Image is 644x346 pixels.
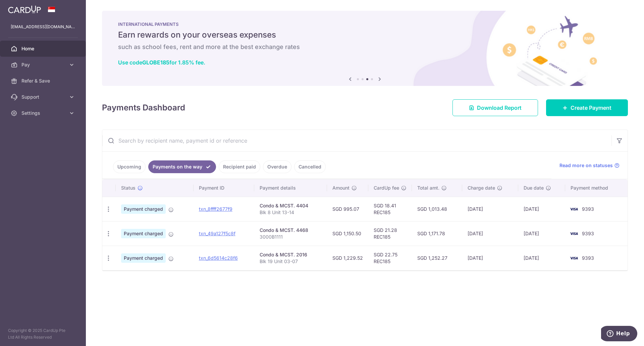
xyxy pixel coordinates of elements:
[368,197,412,221] td: SGD 18.41 REC185
[332,185,350,191] span: Amount
[582,231,594,236] span: 9393
[194,179,255,197] th: Payment ID
[263,160,291,173] a: Overdue
[118,59,205,66] a: Use codeGLOBE185for 1.85% fee.
[121,204,166,214] span: Payment charged
[21,45,66,52] span: Home
[260,209,322,216] p: Blk 8 Unit 13-14
[260,227,322,234] div: Condo & MCST. 4468
[412,197,462,221] td: SGD 1,013.48
[452,99,538,116] a: Download Report
[118,30,612,40] h5: Earn rewards on your overseas expenses
[260,251,322,258] div: Condo & MCST. 2016
[260,202,322,209] div: Condo & MCST. 4404
[219,160,260,173] a: Recipient paid
[462,221,518,246] td: [DATE]
[417,185,439,191] span: Total amt.
[199,231,235,236] a: txn_49a127f5c8f
[571,104,611,112] span: Create Payment
[148,160,216,173] a: Payments on the way
[254,179,327,197] th: Payment details
[518,197,565,221] td: [DATE]
[546,99,628,116] a: Create Payment
[601,326,637,343] iframe: Opens a widget where you can find more information
[102,11,628,86] img: International Payment Banner
[567,230,581,238] img: Bank Card
[518,221,565,246] td: [DATE]
[477,104,522,112] span: Download Report
[559,162,613,169] span: Read more on statuses
[294,160,326,173] a: Cancelled
[11,23,75,30] p: [EMAIL_ADDRESS][DOMAIN_NAME]
[559,162,620,169] a: Read more on statuses
[567,254,581,262] img: Bank Card
[582,255,594,261] span: 9393
[327,197,368,221] td: SGD 995.07
[368,246,412,270] td: SGD 22.75 REC185
[118,43,612,51] h6: such as school fees, rent and more at the best exchange rates
[118,21,612,27] p: INTERNATIONAL PAYMENTS
[374,185,399,191] span: CardUp fee
[368,221,412,246] td: SGD 21.28 REC185
[518,246,565,270] td: [DATE]
[524,185,544,191] span: Due date
[121,253,166,263] span: Payment charged
[462,246,518,270] td: [DATE]
[8,5,41,13] img: CardUp
[121,229,166,238] span: Payment charged
[102,130,611,151] input: Search by recipient name, payment id or reference
[21,78,66,84] span: Refer & Save
[121,185,136,191] span: Status
[567,205,581,213] img: Bank Card
[21,61,66,68] span: Pay
[199,206,232,212] a: txn_8ffff2677f9
[102,102,185,114] h4: Payments Dashboard
[582,206,594,212] span: 9393
[199,255,238,261] a: txn_6d5614c28f6
[327,246,368,270] td: SGD 1,229.52
[468,185,495,191] span: Charge date
[412,246,462,270] td: SGD 1,252.27
[260,258,322,265] p: Blk 19 Unit 03-07
[142,59,169,66] b: GLOBE185
[462,197,518,221] td: [DATE]
[21,110,66,116] span: Settings
[327,221,368,246] td: SGD 1,150.50
[565,179,628,197] th: Payment method
[260,234,322,240] p: 3000B1111
[21,94,66,100] span: Support
[412,221,462,246] td: SGD 1,171.78
[113,160,146,173] a: Upcoming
